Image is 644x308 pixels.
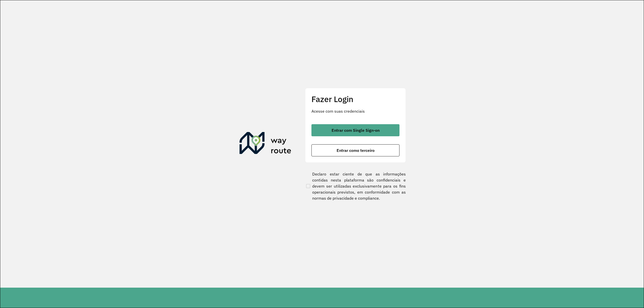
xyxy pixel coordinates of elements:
span: Entrar com Single Sign-on [332,128,380,132]
label: Declaro estar ciente de que as informações contidas nesta plataforma são confidenciais e devem se... [305,171,406,201]
span: Entrar como terceiro [337,148,375,152]
button: button [311,124,399,136]
button: button [311,144,399,156]
h2: Fazer Login [311,94,399,104]
p: Acesse com suas credenciais [311,108,399,114]
img: Roteirizador AmbevTech [239,132,291,156]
